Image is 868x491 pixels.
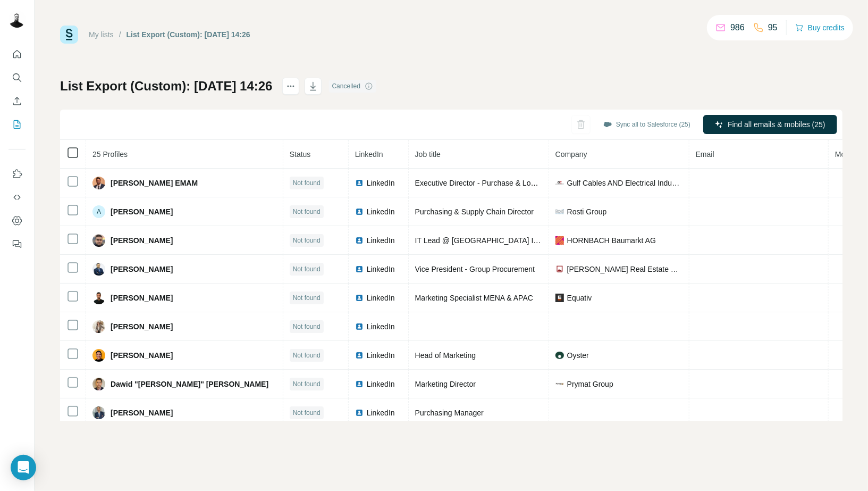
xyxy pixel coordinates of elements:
[282,78,299,95] button: actions
[293,236,321,245] span: Not found
[60,26,78,44] img: Surfe Logo
[555,179,564,187] img: company-logo
[9,235,26,254] button: Feedback
[111,350,173,361] span: [PERSON_NAME]
[415,351,476,360] span: Head of Marketing
[696,150,714,159] span: Email
[555,265,564,273] img: company-logo
[730,21,745,34] p: 986
[415,294,533,302] span: Marketing Specialist MENA & APAC
[92,150,128,159] span: 25 Profiles
[293,178,321,188] span: Not found
[596,116,698,132] button: Sync all to Salesforce (25)
[555,150,587,159] span: Company
[355,207,364,216] img: LinkedIn logo
[415,207,534,216] span: Purchasing & Supply Chain Director
[768,21,778,34] p: 95
[92,349,105,362] img: Avatar
[111,235,173,246] span: [PERSON_NAME]
[111,178,198,188] span: [PERSON_NAME] EMAM
[567,350,589,361] span: Oyster
[415,380,476,388] span: Marketing Director
[555,380,564,388] img: company-logo
[555,236,564,245] img: company-logo
[9,164,26,184] button: Use Surfe on LinkedIn
[555,207,564,216] img: company-logo
[111,321,173,332] span: [PERSON_NAME]
[9,115,26,134] button: My lists
[795,20,845,35] button: Buy credits
[367,235,395,246] span: LinkedIn
[92,320,105,333] img: Avatar
[111,407,173,418] span: [PERSON_NAME]
[111,206,173,217] span: [PERSON_NAME]
[293,264,321,274] span: Not found
[127,29,250,40] div: List Export (Custom): [DATE] 14:26
[60,78,273,95] h1: List Export (Custom): [DATE] 14:26
[111,379,268,389] span: Dawid "[PERSON_NAME]" [PERSON_NAME]
[92,234,105,247] img: Avatar
[355,150,383,159] span: LinkedIn
[415,409,484,417] span: Purchasing Manager
[367,350,395,361] span: LinkedIn
[415,265,535,273] span: Vice President - Group Procurement
[293,207,321,217] span: Not found
[367,264,395,274] span: LinkedIn
[290,150,311,159] span: Status
[367,206,395,217] span: LinkedIn
[355,236,364,245] img: LinkedIn logo
[567,293,592,303] span: Equativ
[567,206,607,217] span: Rosti Group
[703,115,837,134] button: Find all emails & mobiles (25)
[355,351,364,360] img: LinkedIn logo
[293,322,321,331] span: Not found
[567,379,613,389] span: Prymat Group
[367,407,395,418] span: LinkedIn
[9,11,26,28] img: Avatar
[355,322,364,331] img: LinkedIn logo
[835,150,857,159] span: Mobile
[293,293,321,303] span: Not found
[89,30,114,39] a: My lists
[555,351,564,360] img: company-logo
[355,265,364,273] img: LinkedIn logo
[355,409,364,417] img: LinkedIn logo
[92,177,105,189] img: Avatar
[415,236,635,245] span: IT Lead @ [GEOGRAPHIC_DATA] IT HUB [GEOGRAPHIC_DATA]
[728,119,825,130] span: Find all emails & mobiles (25)
[92,263,105,276] img: Avatar
[355,294,364,302] img: LinkedIn logo
[9,68,26,87] button: Search
[367,178,395,188] span: LinkedIn
[9,91,26,111] button: Enrich CSV
[367,293,395,303] span: LinkedIn
[355,179,364,187] img: LinkedIn logo
[555,294,564,302] img: company-logo
[119,29,121,40] li: /
[415,179,552,187] span: Executive Director - Purchase & Logistics
[293,408,321,418] span: Not found
[9,211,26,230] button: Dashboard
[111,264,173,274] span: [PERSON_NAME]
[92,292,105,304] img: Avatar
[92,378,105,390] img: Avatar
[567,264,682,274] span: [PERSON_NAME] Real Estate Development
[92,205,105,218] div: A
[415,150,441,159] span: Job title
[329,80,376,93] div: Cancelled
[355,380,364,388] img: LinkedIn logo
[567,235,656,246] span: HORNBACH Baumarkt AG
[367,321,395,332] span: LinkedIn
[9,45,26,64] button: Quick start
[367,379,395,389] span: LinkedIn
[293,379,321,389] span: Not found
[293,351,321,360] span: Not found
[9,188,26,207] button: Use Surfe API
[567,178,682,188] span: Gulf Cables AND Electrical Industries Group K.S.C.P
[111,293,173,303] span: [PERSON_NAME]
[92,406,105,419] img: Avatar
[11,455,36,480] div: Open Intercom Messenger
